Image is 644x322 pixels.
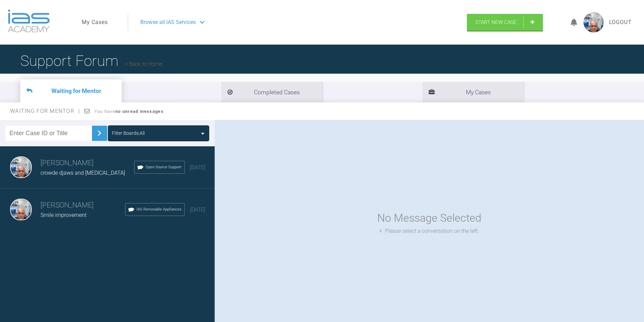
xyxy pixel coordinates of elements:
[380,227,479,236] div: Please select a conversation on the left.
[10,199,32,220] img: Ivan Yanchev
[583,12,604,32] img: profile.png
[41,157,134,169] h3: [PERSON_NAME]
[10,108,80,114] span: Waiting for Mentor
[112,129,145,137] div: Filter Boards: All
[20,49,162,73] h1: Support Forum
[94,128,105,139] img: chevronRight.28bd32b0.svg
[82,18,108,27] a: My Cases
[475,19,517,25] span: Start New Case
[41,200,125,211] h3: [PERSON_NAME]
[609,18,632,27] a: Logout
[125,61,162,67] a: Back to Home
[377,209,481,227] div: No Message Selected
[221,82,323,102] li: Completed Cases
[5,126,92,141] input: Enter Case ID or Title
[423,82,524,102] li: My Cases
[41,212,87,218] span: Smile improvement
[146,164,182,170] span: Open Source Support
[41,170,125,176] span: crowde djaws and [MEDICAL_DATA]
[8,9,50,32] img: logo-light.3e3ef733.png
[137,206,182,213] span: IAS Removable Appliances
[115,109,164,114] strong: no unread messages
[467,14,543,31] a: Start New Case
[190,206,205,213] span: [DATE]
[140,18,196,27] span: Browse all IAS Services
[94,109,164,114] span: You have
[20,79,122,102] li: Waiting for Mentor
[10,156,32,178] img: Ivan Yanchev
[190,164,205,171] span: [DATE]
